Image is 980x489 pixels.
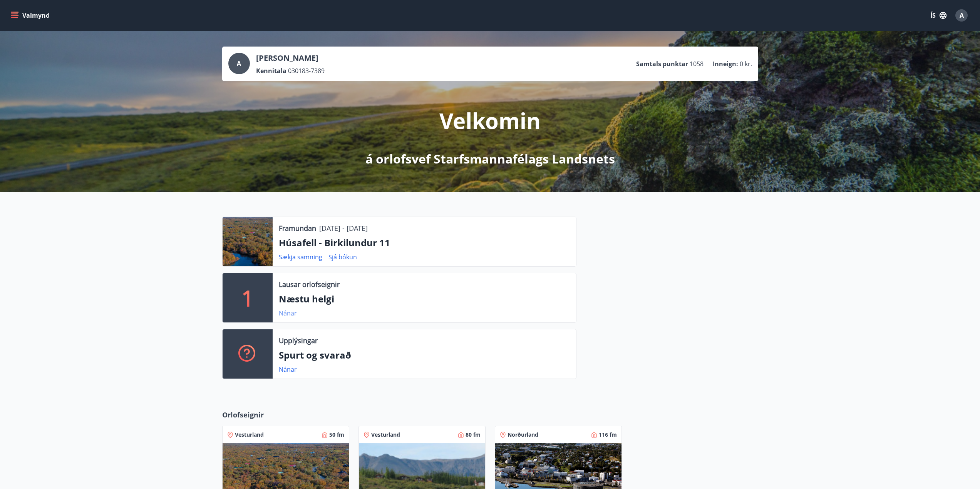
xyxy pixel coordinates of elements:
span: 0 kr. [740,60,752,68]
span: Norðurland [508,431,538,439]
p: Inneign : [713,60,738,68]
button: menu [9,8,53,22]
button: A [952,6,971,25]
a: Nánar [279,365,297,374]
p: [DATE] - [DATE] [319,223,368,233]
p: Kennitala [256,67,286,75]
p: Spurt og svarað [279,349,570,362]
p: Upplýsingar [279,335,318,345]
span: A [960,11,964,20]
span: A [237,59,241,68]
span: Orlofseignir [222,410,264,420]
a: Sjá bókun [328,253,357,261]
p: Húsafell - Birkilundur 11 [279,236,570,249]
span: Vesturland [371,431,400,439]
p: Samtals punktar [636,60,688,68]
a: Nánar [279,309,297,317]
button: ÍS [926,8,951,22]
p: Næstu helgi [279,292,570,305]
a: Sækja samning [279,253,322,261]
p: á orlofsvef Starfsmannafélags Landsnets [365,150,615,167]
span: 50 fm [329,431,344,439]
span: 1058 [690,60,704,68]
span: 116 fm [599,431,617,439]
p: Lausar orlofseignir [279,279,340,289]
p: [PERSON_NAME] [256,53,325,63]
span: Vesturland [235,431,264,439]
span: 030183-7389 [288,67,325,75]
p: Framundan [279,223,316,233]
span: 80 fm [466,431,481,439]
p: 1 [241,283,254,312]
p: Velkomin [439,106,541,135]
